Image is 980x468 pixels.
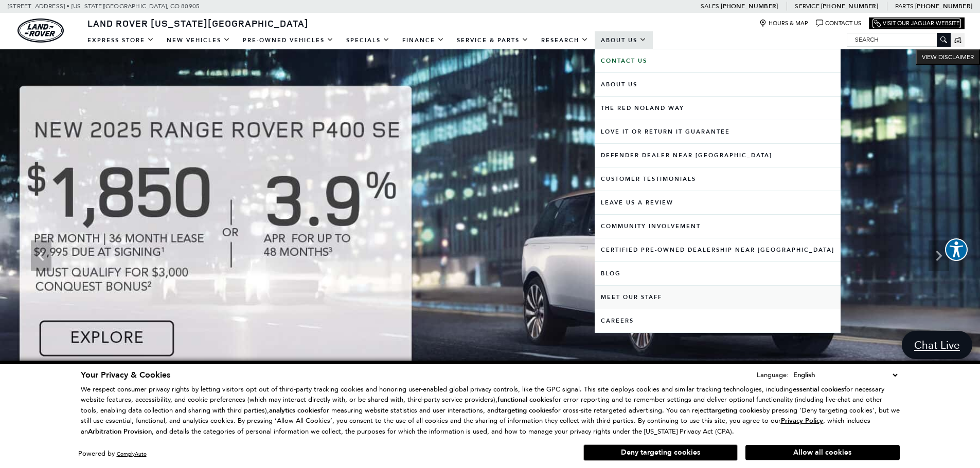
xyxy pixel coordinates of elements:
select: Language Select [791,369,900,381]
div: Next [929,240,949,271]
a: [PHONE_NUMBER] [821,2,878,10]
span: Your Privacy & Cookies [81,369,170,381]
div: Powered by [78,451,147,457]
a: About Us [595,31,653,49]
a: Careers [595,309,841,332]
a: ComplyAuto [117,451,147,457]
a: Service & Parts [451,31,535,49]
nav: Main Navigation [81,31,653,49]
a: [STREET_ADDRESS] • [US_STATE][GEOGRAPHIC_DATA], CO 80905 [8,3,200,10]
a: Chat Live [902,331,972,359]
a: Customer Testimonials [595,167,841,191]
u: Privacy Policy [781,416,823,425]
a: Love It or Return It Guarantee [595,120,841,143]
a: [PHONE_NUMBER] [915,2,972,10]
input: Search [847,33,950,46]
strong: functional cookies [497,395,553,404]
button: Deny targeting cookies [583,444,738,461]
span: Parts [895,3,914,10]
span: Land Rover [US_STATE][GEOGRAPHIC_DATA] [87,17,309,29]
a: Pre-Owned Vehicles [237,31,340,49]
a: Land Rover [US_STATE][GEOGRAPHIC_DATA] [81,17,315,29]
a: Specials [340,31,396,49]
a: Community Involvement [595,215,841,238]
div: Language: [757,371,789,378]
a: Meet Our Staff [595,286,841,309]
strong: analytics cookies [269,406,320,415]
img: Land Rover [17,18,64,43]
a: Certified Pre-Owned Dealership near [GEOGRAPHIC_DATA] [595,238,841,261]
div: Previous [31,240,51,271]
span: Service [795,3,819,10]
button: Explore your accessibility options [945,238,968,261]
a: EXPRESS STORE [81,31,161,49]
span: VIEW DISCLAIMER [922,53,974,61]
b: Contact Us [601,57,647,65]
button: Allow all cookies [745,445,900,460]
a: Defender Dealer near [GEOGRAPHIC_DATA] [595,144,841,167]
strong: Arbitration Provision [88,427,152,436]
span: Sales [701,3,719,10]
strong: targeting cookies [498,406,552,415]
a: Hours & Map [759,20,808,27]
span: Chat Live [909,338,965,352]
p: We respect consumer privacy rights by letting visitors opt out of third-party tracking cookies an... [81,384,900,437]
strong: targeting cookies [709,406,762,415]
a: About Us [595,73,841,96]
a: Contact Us [816,20,861,27]
strong: essential cookies [793,385,844,394]
a: The Red Noland Way [595,97,841,120]
a: Research [535,31,595,49]
a: Blog [595,262,841,285]
aside: Accessibility Help Desk [945,238,968,263]
a: [PHONE_NUMBER] [721,2,778,10]
a: Finance [396,31,451,49]
a: Visit Our Jaguar Website [874,20,960,27]
a: New Vehicles [161,31,237,49]
a: Leave Us A Review [595,191,841,214]
a: land-rover [17,18,64,43]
